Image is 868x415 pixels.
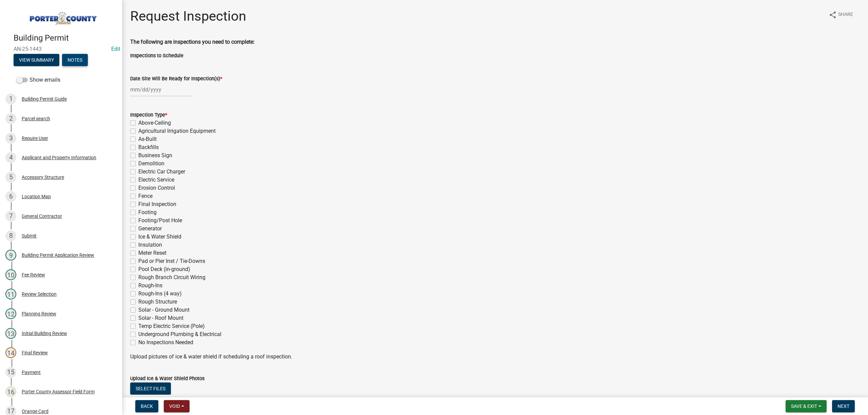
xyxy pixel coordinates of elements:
div: Initial Building Review [22,331,67,336]
a: Edit [111,46,120,52]
div: 15 [5,367,16,378]
div: Parcel search [22,116,50,121]
div: 14 [5,347,16,358]
div: Building Permit Application Review [22,253,94,257]
label: Rough Structure [138,298,177,306]
wm-modal-confirm: Summary [14,58,59,63]
div: Building Permit Guide [22,97,67,101]
label: Solar - Ground Mount [138,306,190,314]
label: Date Site Will Be Ready for Inspection(s) [130,77,222,81]
div: General Contractor [22,214,62,219]
span: Next [837,403,849,409]
label: Agricultural Irrigation Equipment [138,127,216,135]
div: 7 [5,211,16,222]
label: Meter Reset [138,249,166,257]
div: Review Selection [22,292,57,296]
button: View Summary [14,54,59,66]
label: No Inspections Needed [138,338,193,347]
label: Rough-Ins [138,282,162,290]
div: Fee Review [22,272,45,277]
div: 12 [5,308,16,319]
label: Inspection Type [130,113,167,118]
label: Pad or Pier Inst / Tie-Downs [138,257,205,265]
label: Temp Electric Service (Pole) [138,322,205,330]
label: Electric Car Charger [138,168,185,176]
input: mm/dd/yyyy [130,83,192,97]
label: Backfills [138,143,159,151]
label: Rough Branch Circuit Wiring [138,273,205,282]
button: Back [135,400,158,412]
label: Insulation [138,241,162,249]
div: 1 [5,94,16,104]
span: Back [141,403,153,409]
div: 10 [5,269,16,280]
span: AN-25-1443 [14,46,108,52]
button: Void [164,400,190,412]
label: As-Built [138,135,157,143]
label: Demolition [138,160,164,168]
label: Footing/Post Hole [138,216,182,225]
button: Save & Exit [786,400,827,412]
i: share [829,11,837,19]
div: 3 [5,133,16,144]
div: Planning Review [22,311,56,316]
div: 11 [5,289,16,299]
label: Show emails [16,76,60,84]
wm-modal-confirm: Notes [62,58,88,63]
p: Upload pictures of ice & water shield if scheduling a roof inspection. [130,353,860,361]
span: Void [169,403,180,409]
div: Orange Card [22,409,48,414]
label: Final Inspection [138,200,176,208]
div: 13 [5,328,16,339]
span: Share [838,11,853,19]
strong: The following are inspections you need to complete: [130,39,255,45]
div: Location Map [22,194,51,199]
div: Require User [22,136,48,141]
label: Erosion Control [138,184,175,192]
div: 9 [5,250,16,261]
label: Footing [138,208,157,216]
label: Inspections to Schedule [130,54,183,58]
h1: Request Inspection [130,8,246,24]
label: Ice & Water Shield [138,233,181,241]
div: Payment [22,370,41,375]
div: Applicant and Property Information [22,155,96,160]
button: Next [832,400,855,412]
div: 8 [5,230,16,241]
div: Final Review [22,350,48,355]
button: shareShare [823,8,859,21]
div: 5 [5,172,16,183]
div: Accessory Structure [22,175,64,180]
span: Save & Exit [791,403,817,409]
label: Pool Deck (in-ground) [138,265,190,273]
div: Submit [22,233,37,238]
label: Above-Ceiling [138,119,171,127]
label: Generator [138,225,162,233]
wm-modal-confirm: Edit Application Number [111,46,120,52]
div: 6 [5,191,16,202]
label: Underground Plumbing & Electrical [138,330,221,338]
button: Notes [62,54,88,66]
h4: Building Permit [14,33,117,43]
div: 16 [5,386,16,397]
label: Solar - Roof Mount [138,314,183,322]
label: Upload Ice & Water Shield Photos [130,376,204,381]
label: Fence [138,192,153,200]
button: Select files [130,382,171,395]
label: Electric Service [138,176,174,184]
label: Rough-Ins (4 way) [138,290,182,298]
label: Business Sign [138,151,172,160]
div: Porter County Assessor Field Form [22,389,95,394]
div: 4 [5,152,16,163]
img: Porter County, Indiana [14,7,111,26]
div: 2 [5,113,16,124]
